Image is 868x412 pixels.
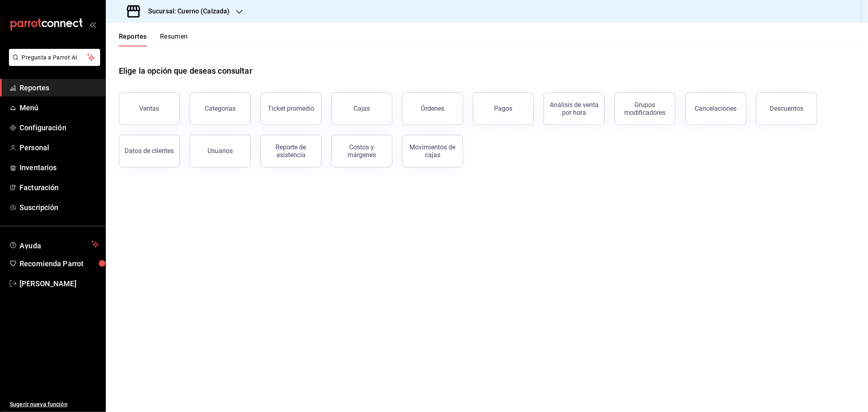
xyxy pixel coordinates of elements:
[614,92,676,125] button: Grupos modificadores
[190,135,251,167] button: Usuarios
[22,53,87,62] span: Pregunta a Parrot AI
[119,135,180,167] button: Datos de clientes
[20,122,99,133] span: Configuración
[266,143,316,159] div: Reporte de asistencia
[260,135,321,167] button: Reporte de asistencia
[160,33,188,46] button: Resumen
[6,59,100,68] a: Pregunta a Parrot AI
[473,92,534,125] button: Pagos
[119,33,188,46] div: navigation tabs
[142,7,230,16] h3: Sucursal: Cuerno (Calzada)
[354,105,370,112] div: Cajas
[20,182,99,193] span: Facturación
[549,101,599,116] div: Análisis de venta por hora
[90,21,96,28] button: open_drawer_menu
[770,105,804,112] div: Descuentos
[685,92,746,125] button: Cancelaciones
[10,400,99,409] span: Sugerir nueva función
[20,142,99,153] span: Personal
[268,105,314,112] div: Ticket promedio
[402,92,463,125] button: Órdenes
[331,92,392,125] button: Cajas
[695,105,737,112] div: Cancelaciones
[20,82,99,93] span: Reportes
[620,101,670,116] div: Grupos modificadores
[9,49,100,66] button: Pregunta a Parrot AI
[331,135,392,167] button: Costos y márgenes
[20,202,99,213] span: Suscripción
[402,135,463,167] button: Movimientos de cajas
[544,92,605,125] button: Análisis de venta por hora
[407,143,458,159] div: Movimientos de cajas
[20,162,99,173] span: Inventarios
[119,65,252,77] h1: Elige la opción que deseas consultar
[756,92,817,125] button: Descuentos
[140,105,160,112] div: Ventas
[421,105,444,112] div: Órdenes
[119,92,180,125] button: Ventas
[119,33,147,46] button: Reportes
[260,92,321,125] button: Ticket promedio
[190,92,251,125] button: Categorías
[208,147,233,155] div: Usuarios
[125,147,174,155] div: Datos de clientes
[494,105,513,112] div: Pagos
[205,105,236,112] div: Categorías
[20,278,99,289] span: [PERSON_NAME]
[337,143,387,159] div: Costos y márgenes
[20,258,99,269] span: Recomienda Parrot
[20,102,99,113] span: Menú
[20,239,88,249] span: Ayuda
